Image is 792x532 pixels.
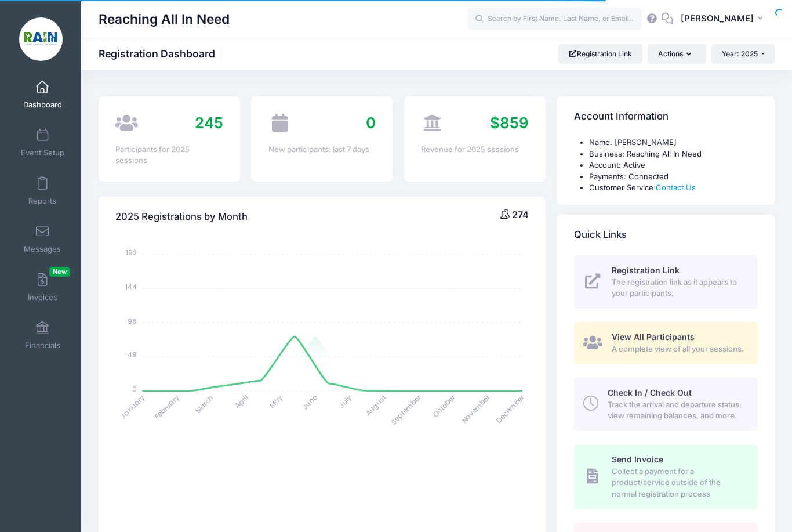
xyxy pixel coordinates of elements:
tspan: January [118,392,147,421]
a: InvoicesNew [15,267,70,307]
span: 0 [366,114,376,132]
a: Check In / Check Out Track the arrival and departure status, view remaining balances, and more. [574,377,758,430]
tspan: August [364,392,388,417]
span: Collect a payment for a product/service outside of the normal registration process [612,466,744,500]
span: Year: 2025 [722,49,758,58]
tspan: 96 [128,316,137,325]
h4: 2025 Registrations by Month [115,200,248,233]
li: Name: [PERSON_NAME] [589,137,758,149]
a: Contact Us [656,183,696,192]
h4: Account Information [574,100,669,133]
a: Send Invoice Collect a payment for a product/service outside of the normal registration process [574,444,758,509]
tspan: September [389,392,423,426]
span: The registration link as it appears to your participants. [612,277,744,299]
a: Reports [15,171,70,211]
tspan: 192 [126,248,137,258]
h1: Reaching All In Need [99,6,230,32]
span: New [49,267,70,277]
li: Business: Reaching All In Need [589,149,758,160]
tspan: 48 [128,350,137,360]
button: Year: 2025 [711,44,775,64]
div: Revenue for 2025 sessions [421,144,528,155]
tspan: February [152,392,181,421]
span: 245 [195,114,223,132]
span: $859 [490,114,529,132]
a: Financials [15,315,70,356]
div: Participants for 2025 sessions [115,144,223,167]
li: Customer Service: [589,182,758,194]
a: Registration Link [558,44,642,64]
tspan: March [193,392,216,415]
tspan: 144 [125,282,137,292]
span: Reports [28,196,56,206]
h1: Registration Dashboard [99,48,225,60]
span: Invoices [28,292,57,302]
span: View All Participants [612,332,695,342]
tspan: November [460,392,493,425]
a: Event Setup [15,122,70,163]
button: [PERSON_NAME] [673,6,775,32]
tspan: June [300,392,319,411]
a: Messages [15,219,70,259]
li: Payments: Connected [589,171,758,183]
a: Registration Link The registration link as it appears to your participants. [574,255,758,309]
span: Messages [24,244,61,254]
tspan: May [267,392,285,410]
span: A complete view of all your sessions. [612,343,744,355]
span: Event Setup [21,148,64,158]
tspan: April [232,392,250,410]
span: [PERSON_NAME] [681,12,754,25]
tspan: July [337,392,354,410]
tspan: October [431,392,458,419]
span: Track the arrival and departure status, view remaining balances, and more. [608,399,744,422]
span: 274 [512,209,529,220]
span: Send Invoice [612,454,663,464]
span: Dashboard [23,100,62,110]
li: Account: Active [589,160,758,171]
input: Search by First Name, Last Name, or Email... [468,8,642,31]
span: Check In / Check Out [608,388,692,397]
tspan: 0 [132,384,137,394]
img: Reaching All In Need [19,17,63,61]
a: View All Participants A complete view of all your sessions. [574,322,758,364]
tspan: December [494,392,527,425]
div: New participants: last 7 days [268,144,376,155]
span: Registration Link [612,265,680,275]
h4: Quick Links [574,218,627,251]
a: Dashboard [15,74,70,115]
button: Actions [648,44,706,64]
span: Financials [25,341,60,350]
